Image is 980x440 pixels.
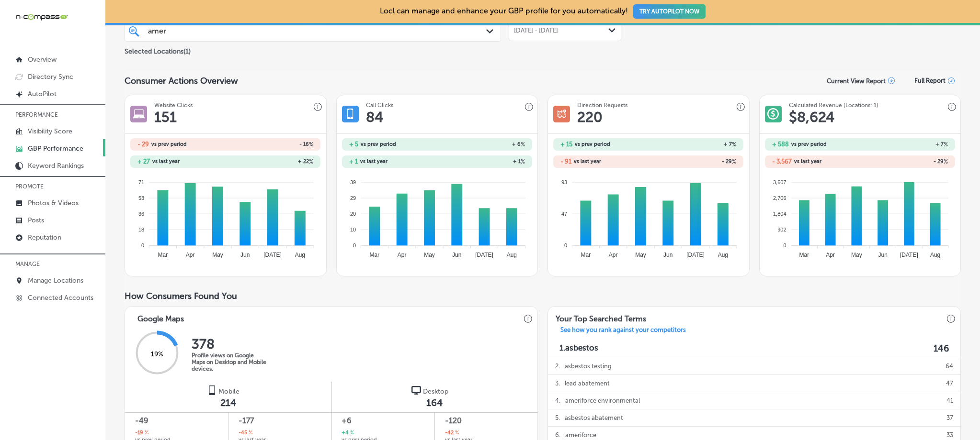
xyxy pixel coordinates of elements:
[138,195,144,201] tspan: 53
[826,252,835,258] tspan: Apr
[773,195,786,201] tspan: 2,706
[207,385,217,395] img: logo
[154,102,193,109] h3: Website Clicks
[789,109,834,126] h1: $ 8,624
[564,242,567,248] tspan: 0
[732,141,736,148] span: %
[349,429,354,437] span: %
[577,109,603,126] h1: 220
[353,242,356,248] tspan: 0
[398,252,407,258] tspan: Apr
[349,158,358,165] h2: + 1
[186,252,195,258] tspan: Apr
[138,179,144,185] tspan: 71
[575,142,610,147] span: vs prev period
[125,291,237,301] span: How Consumers Found You
[240,252,250,258] tspan: Jun
[158,252,168,258] tspan: Mar
[366,102,393,109] h3: Call Clicks
[218,387,239,396] span: Mobile
[561,179,567,185] tspan: 93
[475,252,493,258] tspan: [DATE]
[125,44,191,55] p: Selected Locations ( 1 )
[718,252,728,258] tspan: Aug
[560,141,572,148] h2: + 15
[143,429,148,437] span: %
[827,77,886,85] p: Current View Report
[212,252,223,258] tspan: May
[226,158,314,165] h2: + 22
[555,358,560,374] p: 2 .
[239,429,252,437] h2: -45
[192,336,268,352] h2: 378
[239,415,321,427] span: -177
[789,102,878,109] h3: Calculated Revenue (Locations: 1)
[15,12,68,22] img: 660ab0bf-5cc7-4cb8-ba1c-48b5ae0f18e60NCTV_CLogo_TV_Black_-500x88.png
[946,392,953,409] p: 41
[28,162,84,170] p: Keyword Rankings
[411,385,421,395] img: logo
[369,252,379,258] tspan: Mar
[649,158,737,165] h2: - 29
[930,252,940,258] tspan: Aug
[773,211,786,217] tspan: 1,804
[247,429,252,437] span: %
[366,109,383,126] h1: 84
[138,211,144,217] tspan: 36
[559,343,598,354] p: 1. asbestos
[777,227,786,232] tspan: 902
[946,375,953,392] p: 47
[445,429,459,437] h2: -42
[635,252,646,258] tspan: May
[423,387,448,396] span: Desktop
[555,392,560,409] p: 4 .
[125,76,238,86] span: Consumer Actions Overview
[794,159,821,164] span: vs last year
[555,409,560,426] p: 5 .
[295,252,305,258] tspan: Aug
[137,141,149,148] h2: - 29
[360,159,387,164] span: vs last year
[220,397,236,408] span: 214
[426,397,443,408] span: 164
[851,252,862,258] tspan: May
[28,90,57,98] p: AutoPilot
[686,252,705,258] tspan: [DATE]
[309,158,313,165] span: %
[130,307,192,326] h3: Google Maps
[138,227,144,232] tspan: 18
[555,375,560,392] p: 3 .
[548,307,654,326] h3: Your Top Searched Terms
[560,158,571,165] h2: - 91
[135,415,218,427] span: -49
[506,252,516,258] tspan: Aug
[309,141,313,148] span: %
[649,141,737,148] h2: + 7
[135,429,148,437] h2: -19
[553,326,694,336] a: See how you rank against your competitors
[565,409,623,426] p: asbestos abatement
[350,195,356,201] tspan: 29
[28,199,79,207] p: Photos & Videos
[944,141,948,148] span: %
[342,415,424,427] span: +6
[900,252,918,258] tspan: [DATE]
[192,352,268,372] p: Profile views on Google Maps on Desktop and Mobile devices.
[28,233,61,242] p: Reputation
[860,141,948,148] h2: + 7
[633,4,706,19] button: TRY AUTOPILOT NOW
[437,158,525,165] h2: + 1
[152,159,180,164] span: vs last year
[350,179,356,185] tspan: 39
[791,142,827,147] span: vs prev period
[342,429,354,437] h2: +4
[609,252,618,258] tspan: Apr
[663,252,672,258] tspan: Jun
[28,276,83,285] p: Manage Locations
[514,27,558,34] span: [DATE] - [DATE]
[860,158,948,165] h2: - 29
[772,141,789,148] h2: + 588
[946,409,953,426] p: 37
[577,102,627,109] h3: Direction Requests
